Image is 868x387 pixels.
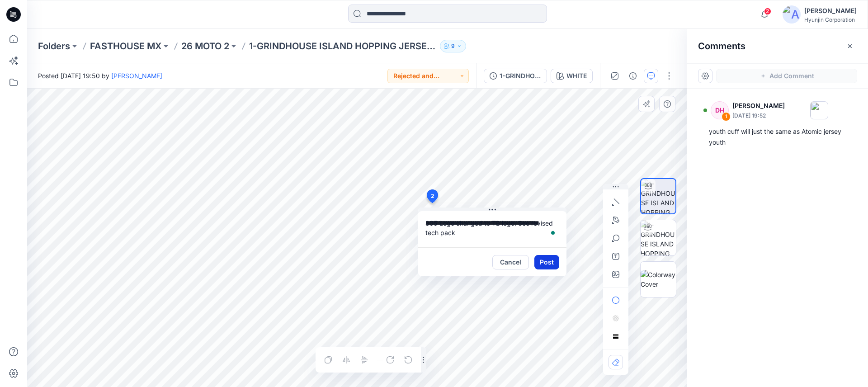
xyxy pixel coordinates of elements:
div: youth cuff will just the same as Atomic jersey youth [709,126,846,148]
button: WHITE [551,69,593,83]
span: 2 [431,192,434,200]
img: Colorway Cover [641,270,676,289]
button: Details [626,69,640,83]
a: [PERSON_NAME] [111,72,162,80]
div: [PERSON_NAME] [804,5,857,16]
a: 26 MOTO 2 [181,40,229,52]
img: 1-GRINDHOUSE ISLAND HOPPING JERSEY YOUTH AVATAR [641,220,676,255]
h2: Comments [698,41,745,52]
span: Posted [DATE] 19:50 by [38,71,162,80]
button: 1-GRINDHOUSE ISLAND HOPPING JERSEY YOUTH [484,69,547,83]
img: 1-GRINDHOUSE ISLAND HOPPING JERSEY YOUTH [641,179,675,213]
div: DH [711,101,729,119]
span: 2 [764,8,771,15]
a: FASTHOUSE MX [90,40,161,52]
p: 9 [451,41,455,51]
div: WHITE [566,71,587,81]
button: 9 [440,40,466,52]
img: avatar [783,5,801,24]
textarea: To enrich screen reader interactions, please activate Accessibility in Grammarly extension settings [418,211,566,247]
p: [PERSON_NAME] [732,100,785,111]
div: Hyunjin Corporation [804,16,857,23]
button: Cancel [492,255,529,269]
div: 1 [722,112,731,121]
button: Add Comment [716,69,857,83]
a: Folders [38,40,70,52]
div: 1-GRINDHOUSE ISLAND HOPPING JERSEY YOUTH [500,71,541,81]
p: 1-GRINDHOUSE ISLAND HOPPING JERSEY YOUTH [249,40,436,52]
button: Post [534,255,559,269]
p: [DATE] 19:52 [732,111,785,120]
